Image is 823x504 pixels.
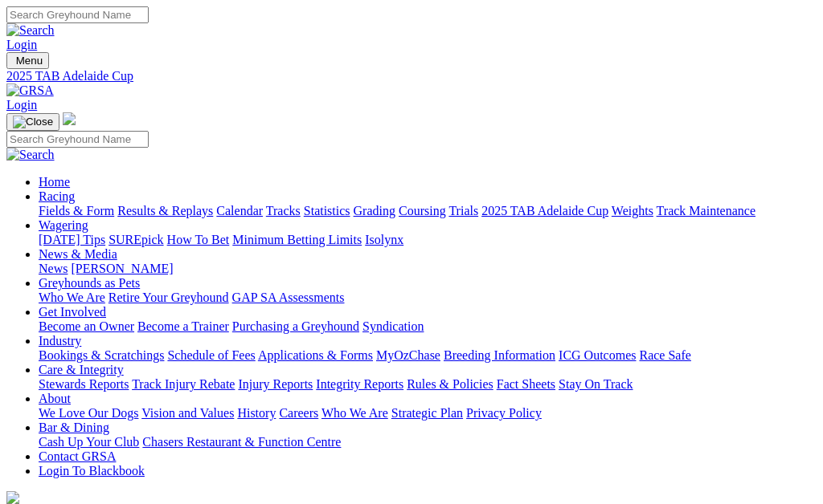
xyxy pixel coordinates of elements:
div: Greyhounds as Pets [39,291,817,305]
a: ICG Outcomes [559,348,636,362]
a: Fact Sheets [497,377,555,391]
a: Contact GRSA [39,449,116,463]
a: Purchasing a Greyhound [232,319,359,333]
a: Login [6,38,37,51]
div: Wagering [39,233,817,247]
img: logo-grsa-white.png [63,112,76,125]
a: Fields & Form [39,204,114,217]
a: News [39,262,68,275]
a: History [237,406,276,420]
a: Applications & Forms [258,348,373,362]
a: Grading [354,204,395,217]
a: 2025 TAB Adelaide Cup [481,204,608,217]
a: Privacy Policy [466,406,542,420]
a: Greyhounds as Pets [39,276,140,290]
a: Racing [39,189,75,203]
a: Integrity Reports [316,377,403,391]
a: News & Media [39,247,117,261]
a: We Love Our Dogs [39,406,138,420]
a: Bookings & Scratchings [39,348,164,362]
img: Search [6,23,55,38]
button: Toggle navigation [6,113,59,131]
a: [DATE] Tips [39,233,105,246]
a: Stay On Track [559,377,633,391]
a: Track Injury Rebate [132,377,235,391]
input: Search [6,131,149,148]
a: GAP SA Assessments [232,291,345,304]
a: Cash Up Your Club [39,435,139,449]
a: Who We Are [321,406,388,420]
a: Trials [448,204,478,217]
a: Who We Are [39,291,105,304]
a: Vision and Values [141,406,234,420]
img: GRSA [6,83,54,98]
a: Race Safe [639,348,690,362]
div: News & Media [39,262,817,276]
a: SUREpick [109,233,163,246]
a: Become a Trainer [137,319,229,333]
a: Calendar [216,204,263,217]
a: Become an Owner [39,319,134,333]
img: Search [6,148,55,162]
img: logo-grsa-white.png [6,491,19,504]
a: Bar & Dining [39,421,109,434]
a: Get Involved [39,305,106,319]
a: [PERSON_NAME] [71,262,173,275]
div: Care & Integrity [39,377,817,392]
a: Breeding Information [444,348,555,362]
div: About [39,406,817,421]
a: Tracks [266,204,301,217]
a: Wagering [39,218,88,232]
a: MyOzChase [376,348,440,362]
a: About [39,392,71,405]
a: Results & Replays [117,204,213,217]
img: Close [13,116,53,128]
a: Coursing [399,204,446,217]
a: Syndication [362,319,424,333]
a: Retire Your Greyhound [109,291,229,304]
a: 2025 TAB Adelaide Cup [6,69,817,83]
div: Get Involved [39,319,817,334]
a: Track Maintenance [657,204,755,217]
div: Industry [39,348,817,363]
a: Rules & Policies [407,377,493,391]
a: Statistics [304,204,350,217]
a: Weights [612,204,653,217]
input: Search [6,6,149,23]
span: Menu [16,55,43,67]
a: Login To Blackbook [39,464,145,478]
a: Isolynx [365,233,403,246]
a: Care & Integrity [39,363,124,376]
a: Careers [279,406,318,420]
a: Strategic Plan [391,406,463,420]
a: Home [39,175,70,189]
a: Login [6,98,37,112]
a: Injury Reports [238,377,313,391]
div: Bar & Dining [39,435,817,449]
a: Minimum Betting Limits [232,233,362,246]
a: Industry [39,334,81,348]
div: Racing [39,204,817,218]
a: Chasers Restaurant & Function Centre [142,435,341,449]
a: Stewards Reports [39,377,129,391]
a: Schedule of Fees [167,348,255,362]
a: How To Bet [167,233,230,246]
button: Toggle navigation [6,52,49,69]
